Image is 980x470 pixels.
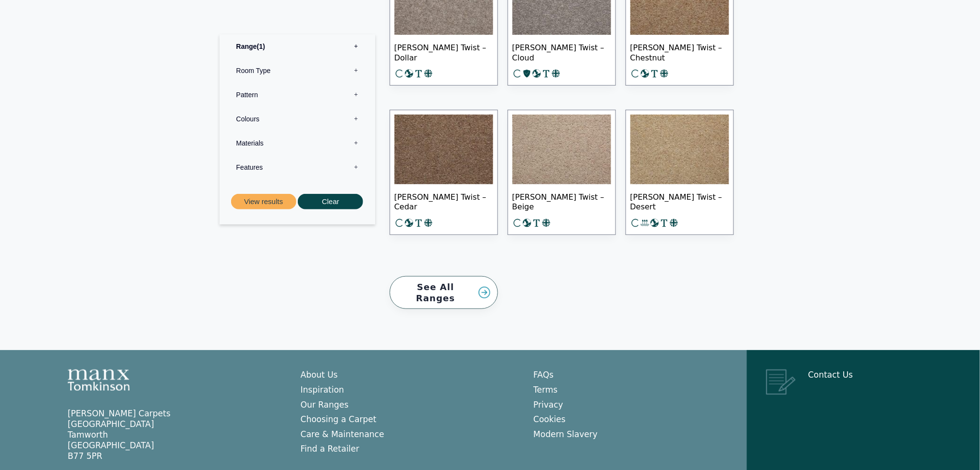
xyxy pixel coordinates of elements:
span: 1 [257,42,265,50]
img: Manx Tomkinson Logo [68,369,130,391]
label: Colours [227,106,368,131]
button: Clear [298,193,363,209]
a: See All Ranges [390,276,498,309]
a: About Us [301,370,338,380]
a: [PERSON_NAME] Twist – Cedar [390,110,498,235]
a: FAQs [534,370,554,380]
label: Room Type [227,58,368,82]
a: Choosing a Carpet [301,414,377,424]
a: [PERSON_NAME] Twist – Desert [626,110,734,235]
a: Care & Maintenance [301,429,384,439]
img: Tomkinson Twist - Cedar [395,115,493,184]
a: Find a Retailer [301,444,360,454]
a: Privacy [534,400,564,410]
label: Pattern [227,82,368,106]
label: Features [227,155,368,179]
span: [PERSON_NAME] Twist – Desert [630,184,729,218]
a: Inspiration [301,385,344,395]
span: [PERSON_NAME] Twist – Beige [512,184,611,218]
a: Cookies [534,414,566,424]
p: [PERSON_NAME] Carpets [GEOGRAPHIC_DATA] Tamworth [GEOGRAPHIC_DATA] B77 5PR [68,408,281,461]
label: Materials [227,131,368,155]
span: [PERSON_NAME] Twist – Dollar [395,35,493,69]
a: Terms [534,385,558,395]
a: [PERSON_NAME] Twist – Beige [508,110,616,235]
span: [PERSON_NAME] Twist – Cloud [512,35,611,69]
img: Tomkinson Twist - Desert [630,115,729,184]
a: Modern Slavery [534,429,598,439]
button: View results [231,193,296,209]
a: Our Ranges [301,400,349,410]
span: [PERSON_NAME] Twist – Chestnut [630,35,729,69]
label: Range [227,34,368,58]
a: Contact Us [808,370,853,380]
span: [PERSON_NAME] Twist – Cedar [395,184,493,218]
